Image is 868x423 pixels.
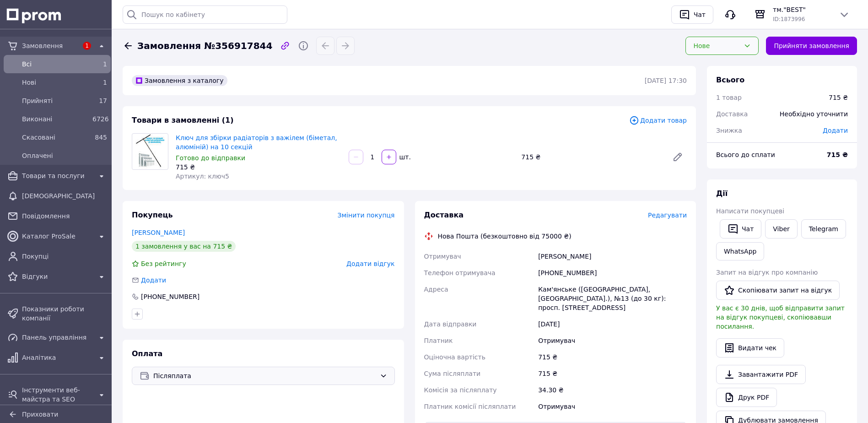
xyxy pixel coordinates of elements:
[397,152,412,162] div: шт.
[536,365,689,382] div: 715 ₴
[132,75,227,86] div: Замовлення з каталогу
[176,154,245,162] span: Готово до відправки
[22,41,78,50] span: Замовлення
[83,42,91,50] span: 1
[536,316,689,332] div: [DATE]
[648,211,687,219] span: Редагувати
[716,304,845,330] span: У вас є 30 днів, щоб відправити запит на відгук покупцеві, скопіювавши посилання.
[773,16,805,22] span: ID: 1873996
[135,134,165,169] img: Ключ для збірки радіаторів з важілем (біметал, алюміній) на 10 секцій
[716,242,764,260] a: WhatsApp
[140,292,200,301] div: [PHONE_NUMBER]
[774,104,853,124] div: Необхідно уточнити
[716,207,784,215] span: Написати покупцеві
[829,93,848,102] div: 715 ₴
[424,320,477,328] span: Дата відправки
[424,253,461,260] span: Отримувач
[153,371,376,381] span: Післяплата
[424,269,496,277] span: Телефон отримувача
[22,151,107,160] span: Оплачені
[22,211,107,221] span: Повідомлення
[137,39,272,53] span: Замовлення №356917844
[716,338,784,358] button: Видати чек
[518,151,665,163] div: 715 ₴
[22,171,92,180] span: Товари та послуги
[436,232,574,241] div: Нова Пошта (безкоштовно від 75000 ₴)
[22,272,92,281] span: Відгуки
[716,269,818,276] span: Запит на відгук про компанію
[103,60,107,68] span: 1
[692,8,707,22] div: Чат
[536,398,689,415] div: Отримувач
[176,173,229,180] span: Артикул: ключ5
[99,97,107,104] span: 17
[22,114,89,124] span: Виконані
[766,37,857,55] button: Прийняти замовлення
[123,5,287,24] input: Пошук по кабінету
[536,248,689,265] div: [PERSON_NAME]
[424,211,464,219] span: Доставка
[536,382,689,398] div: 34.30 ₴
[22,133,89,142] span: Скасовані
[801,219,846,239] a: Telegram
[132,116,234,125] span: Товари в замовленні (1)
[765,219,797,239] a: Viber
[823,127,848,134] span: Додати
[720,219,761,239] button: Чат
[141,260,186,267] span: Без рейтингу
[176,163,341,172] div: 715 ₴
[424,370,481,377] span: Сума післяплати
[716,76,744,84] span: Всього
[22,232,92,241] span: Каталог ProSale
[716,151,775,158] span: Всього до сплати
[716,127,742,134] span: Знижка
[693,41,740,51] div: Нове
[827,151,848,158] b: 715 ₴
[141,277,166,284] span: Додати
[536,281,689,316] div: Кам'янське ([GEOGRAPHIC_DATA], [GEOGRAPHIC_DATA].), №13 (до 30 кг): просп. [STREET_ADDRESS]
[92,115,109,123] span: 6726
[22,78,89,87] span: Нові
[716,94,742,101] span: 1 товар
[132,211,173,219] span: Покупець
[132,229,185,236] a: [PERSON_NAME]
[716,189,728,198] span: Дії
[22,252,107,261] span: Покупці
[424,386,497,394] span: Комісія за післяплату
[716,281,840,300] button: Скопіювати запит на відгук
[536,349,689,365] div: 715 ₴
[671,5,713,24] button: Чат
[645,77,687,84] time: [DATE] 17:30
[22,385,92,404] span: Інструменти веб-майстра та SEO
[716,388,777,407] a: Друк PDF
[536,332,689,349] div: Отримувач
[22,60,89,69] span: Всi
[536,265,689,281] div: [PHONE_NUMBER]
[22,333,92,342] span: Панель управління
[424,286,448,293] span: Адреса
[669,148,687,166] a: Редагувати
[132,241,236,252] div: 1 замовлення у вас на 715 ₴
[424,403,516,410] span: Платник комісії післяплати
[95,134,107,141] span: 845
[716,365,806,384] a: Завантажити PDF
[22,96,89,105] span: Прийняті
[629,115,687,125] span: Додати товар
[103,79,107,86] span: 1
[22,191,107,201] span: [DEMOGRAPHIC_DATA]
[338,211,395,219] span: Змінити покупця
[22,353,92,362] span: Аналітика
[424,353,485,361] span: Оціночна вартість
[132,349,162,358] span: Оплата
[22,411,58,418] span: Приховати
[424,337,453,344] span: Платник
[22,304,107,323] span: Показники роботи компанії
[716,110,748,118] span: Доставка
[773,5,831,14] span: тм."BEST"
[176,134,337,151] a: Ключ для збірки радіаторів з важілем (біметал, алюміній) на 10 секцій
[346,260,394,267] span: Додати відгук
